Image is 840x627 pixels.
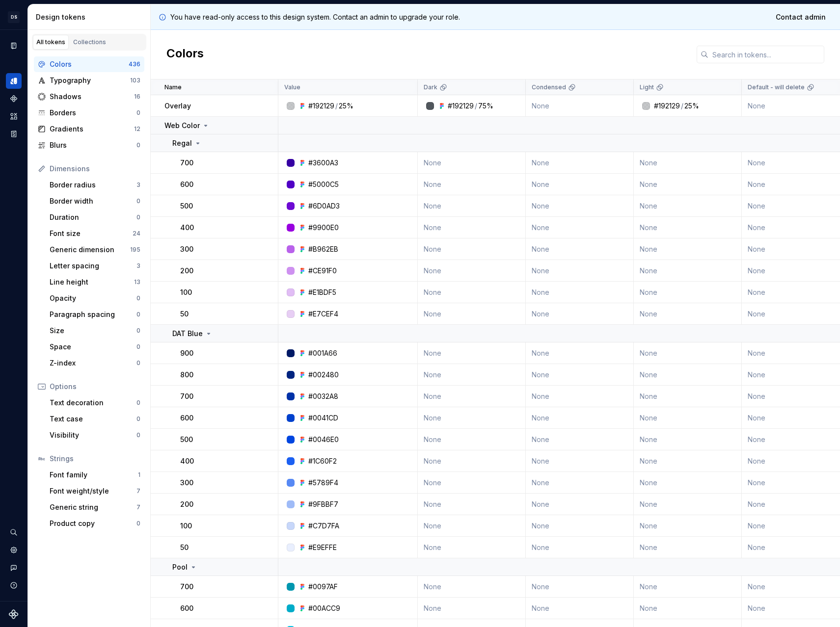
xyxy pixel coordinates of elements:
p: 50 [180,309,189,319]
div: 195 [130,246,140,254]
a: Opacity0 [46,290,144,306]
a: Borders0 [34,105,144,121]
div: Visibility [50,430,136,440]
div: Colors [50,59,129,69]
button: Search ⌘K [6,524,22,540]
div: Border radius [50,180,136,190]
div: #C7D7FA [308,521,339,531]
div: Font weight/style [50,486,136,496]
td: None [526,95,634,117]
td: None [418,364,526,386]
div: #B962EB [308,244,338,254]
td: None [634,472,742,494]
td: None [418,429,526,450]
div: 0 [136,109,140,117]
div: Storybook stories [6,126,22,142]
div: Size [50,326,136,336]
div: 7 [136,487,140,495]
div: 0 [136,294,140,302]
td: None [418,537,526,558]
div: #CE91F0 [308,266,337,276]
td: None [634,282,742,303]
td: None [634,238,742,260]
div: Border width [50,196,136,206]
a: Font weight/style7 [46,483,144,499]
p: 100 [180,287,192,297]
div: #192129 [448,101,474,111]
td: None [634,515,742,537]
td: None [634,217,742,238]
p: Name [164,83,182,91]
div: 0 [136,431,140,439]
td: None [418,494,526,515]
div: #002480 [308,370,339,380]
div: Assets [6,108,22,124]
td: None [526,515,634,537]
div: 436 [129,60,140,68]
div: 0 [136,415,140,423]
div: 24 [133,230,140,237]
p: 400 [180,223,194,233]
td: None [634,174,742,195]
div: 13 [134,278,140,286]
div: #3600A3 [308,158,338,168]
td: None [526,303,634,325]
p: Value [284,83,300,91]
a: Blurs0 [34,137,144,153]
p: 600 [180,180,193,189]
td: None [418,407,526,429]
h2: Colors [166,46,204,63]
td: None [634,260,742,282]
div: 3 [136,262,140,270]
p: Default - will delete [748,83,805,91]
td: None [634,598,742,619]
div: Text case [50,414,136,424]
div: Borders [50,108,136,118]
td: None [634,537,742,558]
div: 3 [136,181,140,189]
a: Generic dimension195 [46,242,144,258]
a: Documentation [6,38,22,53]
a: Duration0 [46,209,144,225]
p: DAT Blue [172,329,203,339]
div: #9900E0 [308,223,339,233]
td: None [418,217,526,238]
td: None [526,342,634,364]
a: Paragraph spacing0 [46,307,144,322]
td: None [526,429,634,450]
div: 0 [136,141,140,149]
a: Supernova Logo [9,609,19,619]
div: Typography [50,76,130,85]
a: Font family1 [46,467,144,483]
td: None [634,195,742,217]
div: 0 [136,311,140,318]
a: Colors436 [34,56,144,72]
td: None [526,472,634,494]
td: None [634,386,742,407]
div: 12 [134,125,140,133]
div: Font family [50,470,138,480]
td: None [634,429,742,450]
a: Font size24 [46,226,144,241]
td: None [418,515,526,537]
td: None [526,364,634,386]
div: Dimensions [50,164,140,174]
p: 400 [180,456,194,466]
p: You have read-only access to this design system. Contact an admin to upgrade your role. [170,12,460,22]
div: Collections [73,38,106,46]
div: Strings [50,454,140,464]
div: Font size [50,229,133,238]
div: 7 [136,503,140,511]
div: 0 [136,399,140,407]
td: None [526,450,634,472]
td: None [418,576,526,598]
td: None [418,472,526,494]
td: None [526,217,634,238]
div: Line height [50,277,134,287]
td: None [526,282,634,303]
p: 700 [180,158,193,168]
div: Text decoration [50,398,136,408]
div: Design tokens [6,73,22,89]
div: #0032A8 [308,392,338,401]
